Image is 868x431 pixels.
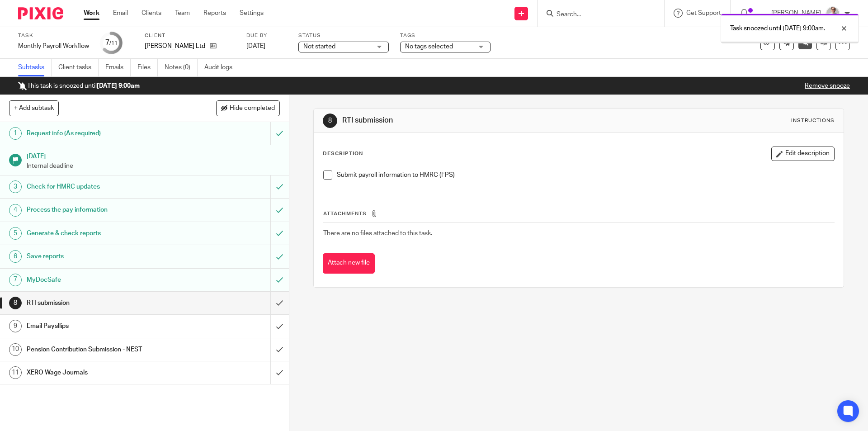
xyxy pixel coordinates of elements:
[342,116,598,125] h1: RTI submission
[240,9,264,18] a: Settings
[27,273,183,287] h1: MyDocSafe
[27,343,183,356] h1: Pension Contribution Submission - NEST
[27,180,183,194] h1: Check for HMRC updates
[9,297,22,309] div: 8
[27,127,183,140] h1: Request info (As required)
[18,32,89,39] label: Task
[27,366,183,379] h1: XERO Wage Journals
[204,59,239,76] a: Audit logs
[9,180,22,193] div: 3
[145,32,235,39] label: Client
[18,7,63,19] img: Pixie
[18,81,140,90] p: This task is snoozed until
[142,9,161,18] a: Clients
[9,127,22,140] div: 1
[145,42,205,51] p: [PERSON_NAME] Ltd
[27,203,183,217] h1: Process the pay information
[58,59,99,76] a: Client tasks
[323,211,367,216] span: Attachments
[18,42,89,51] div: Monthly Payroll Workflow
[303,43,335,50] span: Not started
[9,320,22,332] div: 9
[805,83,850,89] a: Remove snooze
[246,43,265,49] span: [DATE]
[337,171,834,180] p: Submit payroll information to HMRC (FPS)
[9,366,22,379] div: 11
[105,38,118,48] div: 7
[27,250,183,263] h1: Save reports
[175,9,190,18] a: Team
[84,9,99,18] a: Work
[27,150,280,161] h1: [DATE]
[9,100,59,116] button: + Add subtask
[165,59,198,76] a: Notes (0)
[771,147,835,161] button: Edit description
[27,161,280,171] p: Internal deadline
[323,253,375,274] button: Attach new file
[730,24,825,33] p: Task snoozed until [DATE] 9:00am.
[9,274,22,286] div: 7
[203,9,226,18] a: Reports
[27,296,183,310] h1: RTI submission
[18,59,52,76] a: Subtasks
[230,105,275,112] span: Hide completed
[323,230,432,237] span: There are no files attached to this task.
[298,32,389,39] label: Status
[9,250,22,263] div: 6
[109,41,118,46] small: /11
[9,343,22,356] div: 10
[97,83,140,89] b: [DATE] 9:00am
[246,32,287,39] label: Due by
[791,117,835,124] div: Instructions
[9,204,22,217] div: 4
[137,59,158,76] a: Files
[113,9,128,18] a: Email
[323,114,337,128] div: 8
[400,32,491,39] label: Tags
[27,227,183,240] h1: Generate & check reports
[9,227,22,240] div: 5
[27,319,183,333] h1: Email Paysllips
[405,43,453,50] span: No tags selected
[216,100,280,116] button: Hide completed
[826,6,840,21] img: IMG_9924.jpg
[323,150,363,157] p: Description
[105,59,131,76] a: Emails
